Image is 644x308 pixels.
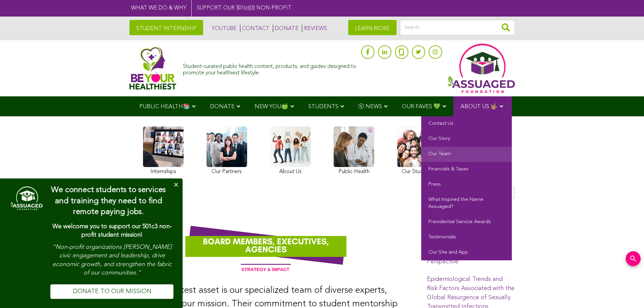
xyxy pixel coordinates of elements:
[129,96,515,116] div: Navigation Menu
[421,132,512,147] a: Our Story
[210,25,237,32] a: YOUTUBE
[421,192,512,215] a: What Inspired the Name Assuaged?
[358,104,382,110] span: Ⓥ NEWS
[302,25,327,32] a: REVIEWS
[402,104,440,110] span: OUR FAVES 💚
[447,44,515,93] img: Assuaged App
[129,20,203,35] a: STUDENT INTERNSHIP
[610,276,644,308] iframe: Chat Widget
[52,244,172,276] em: “Non-profit organizations [PERSON_NAME] civic engagement and leadership, drive economic growth, a...
[240,25,269,32] a: CONTACT
[421,162,512,177] a: Financials & Taxes
[139,104,190,110] span: PUBLIC HEALTH📚
[348,20,397,35] a: LEARN MORE
[421,177,512,192] a: Press
[52,223,172,238] strong: We welcome you to support our 501c3 non-profit student mission!
[308,104,338,110] span: STUDENTS
[421,215,512,230] a: Presidential Service Awards
[421,230,512,245] a: Testimonials
[210,104,235,110] span: DONATE
[169,179,183,192] button: Close
[421,245,512,260] a: Our Site and App
[421,116,512,132] a: Contact Us
[50,185,166,218] h4: We connect students to services and training they need to find remote paying jobs.
[50,284,173,299] a: DONATE TO OUR MISSION
[183,60,357,76] div: Student-curated public health content, products, and guides designed to promote your healthiest l...
[9,185,43,212] img: dialog featured image
[255,104,288,110] span: NEW YOU🍏
[273,25,299,32] a: DONATE
[460,104,498,110] span: ABOUT US 🤟🏽
[399,49,404,55] img: glassdoor
[129,47,176,90] img: Assuaged
[129,211,402,279] img: Dream-Team-Team-Stand-Up-Loyal-Board-Members-Banner-Assuaged
[421,147,512,162] a: Our Team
